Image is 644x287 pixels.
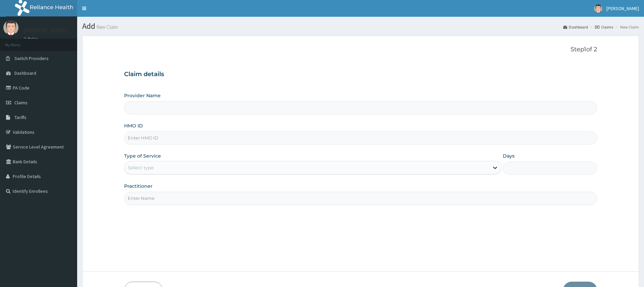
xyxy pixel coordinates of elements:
div: Select type [128,164,154,171]
span: Tariffs [14,114,26,120]
input: Enter HMO ID [124,131,597,145]
a: Claims [595,24,613,30]
p: [PERSON_NAME] [23,27,67,33]
small: New Claim [95,24,118,30]
h3: Claim details [124,71,597,78]
span: Dashboard [14,70,36,76]
li: New Claim [614,24,639,30]
label: Provider Name [124,92,161,99]
p: Step 1 of 2 [124,46,597,53]
a: Dashboard [563,24,588,30]
label: HMO ID [124,122,143,129]
input: Enter Name [124,192,597,205]
label: Type of Service [124,153,161,159]
img: User Image [3,20,18,35]
span: Claims [14,100,28,106]
span: [PERSON_NAME] [606,5,639,11]
img: User Image [594,4,602,13]
h1: Add [82,22,639,31]
span: Switch Providers [14,55,49,61]
label: Days [503,153,515,159]
a: Online [23,37,40,41]
label: Practitioner [124,183,153,189]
